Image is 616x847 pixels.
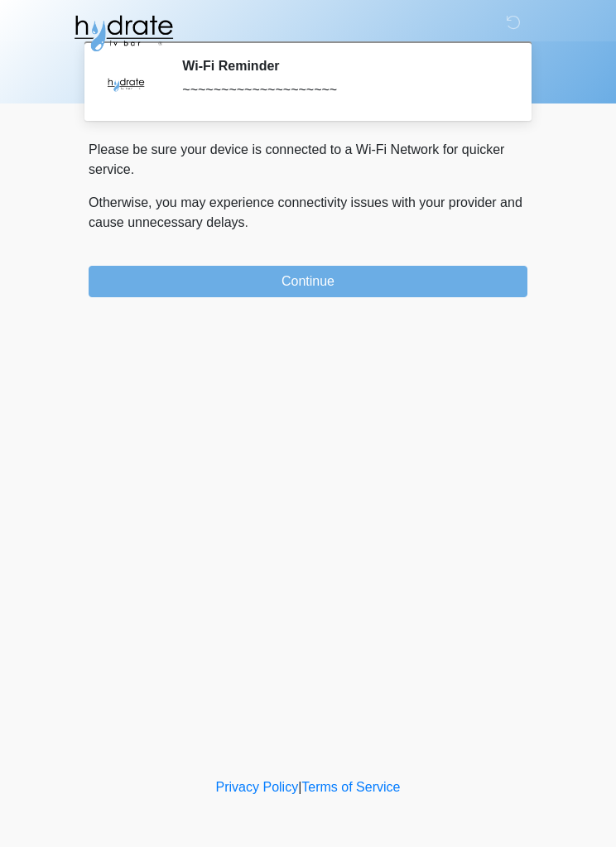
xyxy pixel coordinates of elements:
a: | [298,780,301,794]
p: Please be sure your device is connected to a Wi-Fi Network for quicker service. [89,140,527,180]
span: . [245,215,248,229]
a: Privacy Policy [216,780,299,794]
div: ~~~~~~~~~~~~~~~~~~~~ [182,80,503,100]
img: Hydrate IV Bar - Glendale Logo [72,12,175,54]
a: Terms of Service [301,780,400,794]
img: Agent Avatar [101,58,151,108]
p: Otherwise, you may experience connectivity issues with your provider and cause unnecessary delays [89,193,527,233]
button: Continue [89,266,527,297]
